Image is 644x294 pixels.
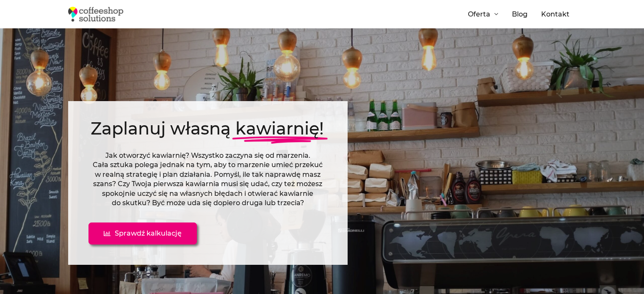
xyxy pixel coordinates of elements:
img: Coffeeshop Solutions [68,7,123,22]
span: Sprawdź kalkulację [115,230,182,237]
span: kawiarnię! [235,118,324,139]
p: Jak otworzyć kawiarnię? Wszystko zaczyna się od marzenia. Cała sztuka polega jednak na tym, aby t... [91,151,325,208]
a: Sprawdź kalkulację [88,223,197,245]
span: Zaplanuj własną [91,118,231,139]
